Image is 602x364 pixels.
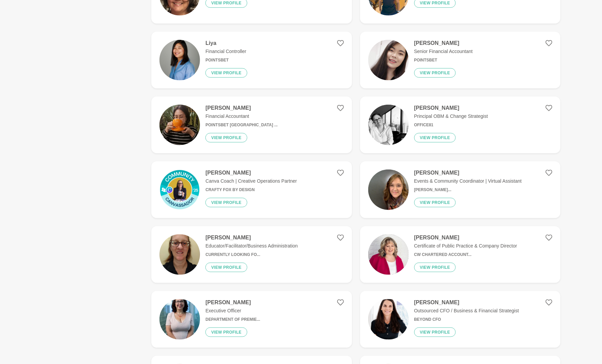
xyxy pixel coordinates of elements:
[205,133,247,142] button: View profile
[414,48,473,55] p: Senior Financial Accountant
[159,105,200,145] img: 3e2fe38e4ac02ef2f27f8600c4fe34e67efe099d-901x896.jpg
[205,170,297,176] h4: [PERSON_NAME]
[205,40,247,47] h4: Liya
[159,40,200,80] img: 410e9a8fcf7792eb4ced547d5b87be0be175f166-2048x2560.jpg
[414,123,488,128] h6: Office81
[368,299,409,340] img: d489c5229f68b07f199672fa5571e46034f05aeb-1024x1536.jpg
[360,291,560,348] a: [PERSON_NAME]Outsourced CFO / Business & Financial StrategistBeyond CFOView profile
[205,299,260,306] h4: [PERSON_NAME]
[205,178,297,185] p: Canva Coach | Creative Operations Partner
[205,113,278,120] p: Financial Accountant
[414,187,522,192] h6: [PERSON_NAME]...
[414,328,456,337] button: View profile
[414,307,519,314] p: Outsourced CFO / Business & Financial Strategist
[159,170,200,210] img: 75237a6879b00904b0aabe2e62e5729e0f64ff9d-2000x2000.png
[414,299,519,306] h4: [PERSON_NAME]
[368,105,409,145] img: 567180e8d4009792790a9fabe08dcd344b53df93-3024x4032.jpg
[360,32,560,88] a: [PERSON_NAME]Senior Financial AccountantPointsBetView profile
[414,170,522,176] h4: [PERSON_NAME]
[159,234,200,275] img: 8c205e3283ec991c67d8cf257cecea15b368b563-2314x3040.jpg
[414,242,517,250] p: Certificate of Public Practice & Company Director
[414,58,473,63] h6: PointsBet
[360,161,560,218] a: [PERSON_NAME]Events & Community Coordinator | Virtual Assistant[PERSON_NAME]...View profile
[205,234,298,241] h4: [PERSON_NAME]
[360,226,560,283] a: [PERSON_NAME]Certificate of Public Practice & Company DirectorCW Chartered Account...View profile
[205,307,260,314] p: Executive Officer
[414,178,522,185] p: Events & Community Coordinator | Virtual Assistant
[414,40,473,47] h4: [PERSON_NAME]
[205,68,247,78] button: View profile
[205,48,247,55] p: Financial Controller
[205,58,247,63] h6: Pointsbet
[205,123,278,128] h6: Pointsbet [GEOGRAPHIC_DATA] ...
[414,317,519,322] h6: Beyond CFO
[151,32,352,88] a: LiyaFinancial ControllerPointsbetView profile
[205,263,247,272] button: View profile
[414,252,517,257] h6: CW Chartered Account...
[368,170,409,210] img: 3bb0308ef97cdeba13f6aab3ad4febf320fa74a5-500x500.png
[151,161,352,218] a: [PERSON_NAME]Canva Coach | Creative Operations PartnerCrafty Fox By DesignView profile
[360,97,560,153] a: [PERSON_NAME]Principal OBM & Change StrategistOffice81View profile
[205,317,260,322] h6: Department of Premie...
[205,105,278,111] h4: [PERSON_NAME]
[151,97,352,153] a: [PERSON_NAME]Financial AccountantPointsbet [GEOGRAPHIC_DATA] ...View profile
[414,133,456,142] button: View profile
[205,252,298,257] h6: Currently Looking Fo...
[151,291,352,348] a: [PERSON_NAME]Executive OfficerDepartment of Premie...View profile
[414,234,517,241] h4: [PERSON_NAME]
[368,40,409,80] img: 8e005223c845d05546f706dd446594da7b7719e7-252x248.png
[414,263,456,272] button: View profile
[151,226,352,283] a: [PERSON_NAME]Educator/Facilitator/Business AdministrationCurrently Looking Fo...View profile
[205,328,247,337] button: View profile
[205,187,297,192] h6: Crafty Fox By Design
[159,299,200,340] img: 4dcefb28125bce07a626f5b5a59f8e4da927dea2-284x426.jpg
[414,113,488,120] p: Principal OBM & Change Strategist
[414,68,456,78] button: View profile
[368,234,409,275] img: a5170751962de016651a91366bf4d75f530dae36-360x360.jpg
[205,198,247,207] button: View profile
[414,198,456,207] button: View profile
[414,105,488,111] h4: [PERSON_NAME]
[205,242,298,250] p: Educator/Facilitator/Business Administration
